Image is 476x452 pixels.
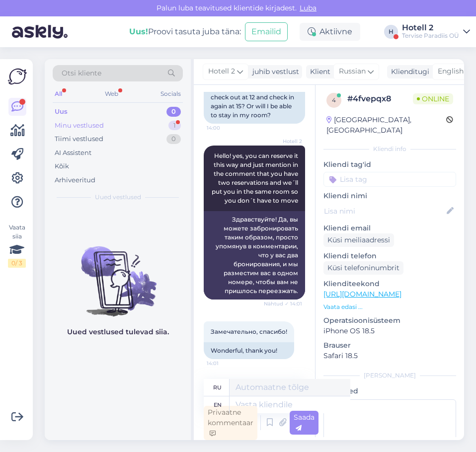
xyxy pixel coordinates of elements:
[323,351,456,361] p: Safari 18.5
[300,23,360,41] div: Aktiivne
[55,121,104,131] div: Minu vestlused
[323,251,456,261] p: Kliendi telefon
[204,342,294,359] div: Wonderful, thank you!
[324,206,445,217] input: Lisa nimi
[323,386,456,396] p: Märkmed
[62,68,101,78] span: Otsi kliente
[8,67,27,86] img: Askly Logo
[347,93,413,105] div: # 4fvepqx8
[8,259,26,268] div: 0 / 3
[207,360,244,367] span: 14:01
[326,115,446,136] div: [GEOGRAPHIC_DATA], [GEOGRAPHIC_DATA]
[265,138,302,145] span: Hotell 2
[339,66,366,77] span: Russian
[95,193,141,202] span: Uued vestlused
[55,148,91,158] div: AI Assistent
[208,66,235,77] span: Hotell 2
[294,413,315,432] span: Saada
[323,223,456,233] p: Kliendi email
[245,22,288,41] button: Emailid
[55,107,68,117] div: Uus
[166,107,181,117] div: 0
[323,279,456,289] p: Klienditeekond
[323,340,456,351] p: Brauser
[323,371,456,380] div: [PERSON_NAME]
[323,172,456,187] input: Lisa tag
[402,24,470,40] a: Hotell 2Tervise Paradiis OÜ
[45,228,191,318] img: No chats
[204,406,257,440] div: Privaatne kommentaar
[214,396,222,413] div: en
[55,134,103,144] div: Tiimi vestlused
[204,211,305,300] div: Здравствуйте! Да, вы можете забронировать таким образом, просто упомянув в комментарии, что у вас...
[323,290,401,299] a: [URL][DOMAIN_NAME]
[402,32,459,40] div: Tervise Paradiis OÜ
[212,152,300,204] span: Hello! yes, you can reserve it this way and just mention in the comment that you have two reserva...
[332,96,336,104] span: 4
[207,124,244,132] span: 14:00
[323,261,403,275] div: Küsi telefoninumbrit
[413,93,453,104] span: Online
[438,66,464,77] span: English
[55,161,69,171] div: Kõik
[103,87,120,100] div: Web
[323,233,394,247] div: Küsi meiliaadressi
[323,326,456,336] p: iPhone OS 18.5
[55,175,95,185] div: Arhiveeritud
[166,134,181,144] div: 0
[53,87,64,100] div: All
[323,145,456,153] div: Kliendi info
[213,379,222,396] div: ru
[67,327,169,337] p: Uued vestlused tulevad siia.
[129,26,241,38] div: Proovi tasuta juba täna:
[297,3,319,12] span: Luba
[323,159,456,170] p: Kliendi tag'id
[306,67,330,77] div: Klient
[248,67,299,77] div: juhib vestlust
[402,24,459,32] div: Hotell 2
[323,302,456,311] p: Vaata edasi ...
[8,223,26,268] div: Vaata siia
[168,121,181,131] div: 1
[323,191,456,201] p: Kliendi nimi
[384,25,398,39] div: H
[159,87,183,100] div: Socials
[211,328,287,335] span: Замечательно, спасибо!
[323,315,456,326] p: Operatsioonisüsteem
[129,27,148,36] b: Uus!
[387,67,429,77] div: Klienditugi
[264,300,302,307] span: Nähtud ✓ 14:01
